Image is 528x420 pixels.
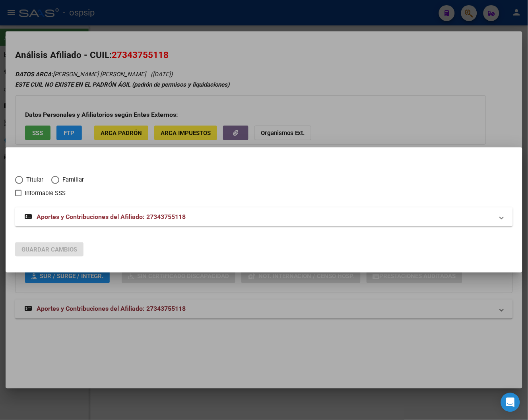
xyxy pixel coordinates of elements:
[15,207,513,226] mat-expansion-panel-header: Aportes y Contribuciones del Afiliado: 27343755118
[25,188,66,198] span: Informable SSS
[501,393,520,412] div: Open Intercom Messenger
[37,213,186,221] span: Aportes y Contribuciones del Afiliado: 27343755118
[59,175,84,184] span: Familiar
[15,178,92,185] mat-radio-group: Elija una opción
[23,175,43,184] span: Titular
[15,242,83,257] button: Guardar Cambios
[21,246,77,253] span: Guardar Cambios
